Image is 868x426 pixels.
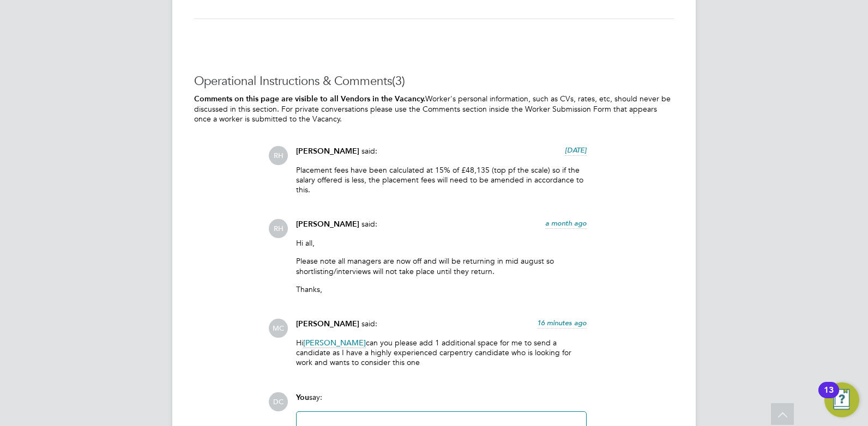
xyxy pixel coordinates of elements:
[296,147,359,156] span: [PERSON_NAME]
[361,146,377,156] span: said:
[296,319,359,328] span: [PERSON_NAME]
[296,238,587,248] p: Hi all,
[303,338,366,348] span: [PERSON_NAME]
[565,145,587,155] span: [DATE]
[269,392,288,411] span: DC
[194,74,674,89] h3: Operational Instructions & Comments
[824,390,834,404] div: 13
[296,392,587,411] div: say:
[296,393,309,402] span: You
[269,219,288,238] span: RH
[194,94,425,104] b: Comments on this page are visible to all Vendors in the Vacancy.
[269,319,288,338] span: MC
[269,146,288,165] span: RH
[296,220,359,229] span: [PERSON_NAME]
[361,319,377,328] span: said:
[545,218,587,228] span: a month ago
[296,338,587,368] p: Hi can you please add 1 additional space for me to send a candidate as I have a highly experience...
[194,94,674,124] p: Worker's personal information, such as CVs, rates, etc, should never be discussed in this section...
[361,219,377,229] span: said:
[824,382,859,417] button: Open Resource Center, 13 new notifications
[392,74,405,88] span: (3)
[296,165,587,195] p: Placement fees have been calculated at 15% of £48,135 (top pf the scale) so if the salary offered...
[296,256,587,276] p: Please note all managers are now off and will be returning in mid august so shortlisting/intervie...
[537,318,587,327] span: 16 minutes ago
[296,284,587,294] p: Thanks,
